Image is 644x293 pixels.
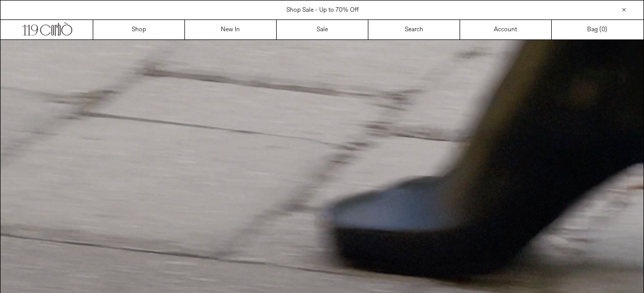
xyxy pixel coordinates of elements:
[277,20,368,39] a: Sale
[460,20,552,39] a: Account
[93,20,185,39] a: Shop
[601,26,605,34] span: 0
[368,20,460,39] a: Search
[552,20,643,39] a: Bag ()
[185,20,277,39] a: New In
[286,6,359,14] a: Shop Sale - Up to 70% Off
[601,25,607,34] span: )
